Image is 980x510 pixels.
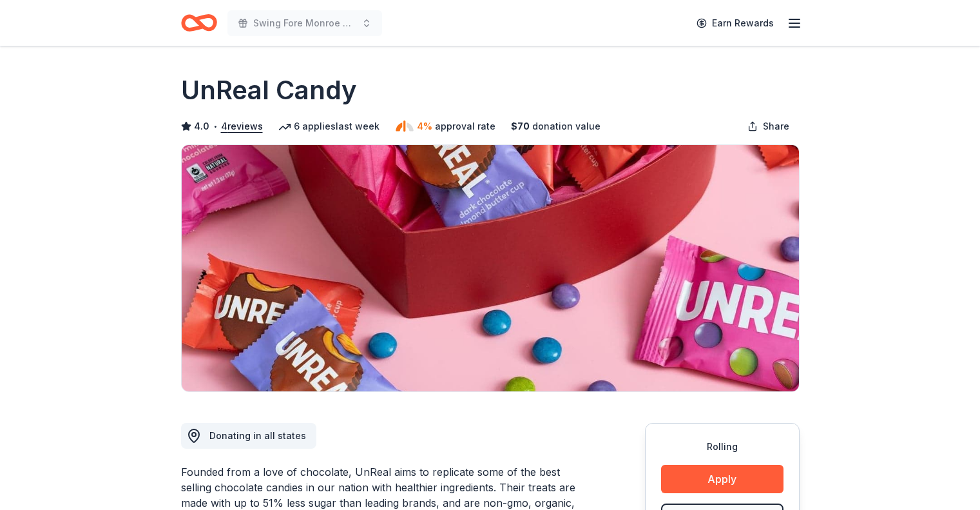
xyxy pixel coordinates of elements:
span: donation value [532,119,600,134]
a: Earn Rewards [689,12,782,35]
span: $ 70 [511,119,530,134]
div: Rolling [661,439,783,455]
button: Swing Fore Monroe County 6th Annual Golf Tournament [227,10,382,36]
button: Share [737,113,800,139]
span: Swing Fore Monroe County 6th Annual Golf Tournament [253,15,356,31]
span: Donating in all states [209,430,306,441]
span: Share [763,119,789,134]
span: • [213,121,217,132]
span: approval rate [435,119,495,134]
img: Image for UnReal Candy [182,145,799,391]
h1: UnReal Candy [181,72,357,108]
a: Home [181,8,217,38]
button: 4reviews [221,119,263,134]
span: 4.0 [194,119,209,134]
div: 6 applies last week [278,119,380,134]
button: Apply [661,465,783,493]
span: 4% [417,119,432,134]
